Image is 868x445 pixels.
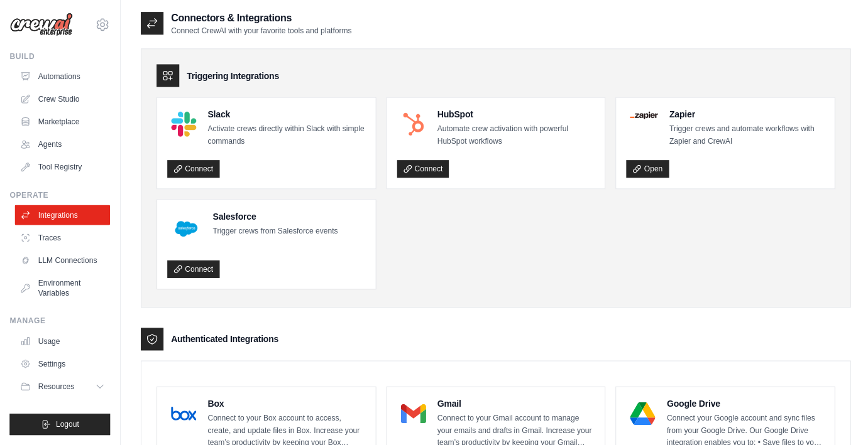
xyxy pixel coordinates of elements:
[628,401,653,426] img: Google Drive Logo
[56,419,79,429] span: Logout
[171,13,351,28] h2: Connectors & Integrations
[15,68,110,88] a: Automations
[624,161,666,179] a: Open
[664,397,821,410] h4: Google Drive
[10,414,110,435] button: Logout
[171,113,196,138] img: Slack Logo
[10,53,110,63] div: Build
[15,113,110,133] a: Marketplace
[10,14,73,38] img: Logo
[15,206,110,226] a: Integrations
[167,161,219,179] a: Connect
[396,161,448,179] a: Connect
[171,333,278,346] h3: Authenticated Integrations
[10,316,110,326] div: Manage
[667,124,821,149] p: Trigger crews and automate workflows with Zapier and CrewAI
[171,401,196,426] img: Box Logo
[207,109,365,122] h4: Slack
[436,109,593,122] h4: HubSpot
[15,377,110,397] button: Resources
[15,354,110,374] a: Settings
[10,191,110,201] div: Operate
[15,90,110,110] a: Crew Studio
[15,228,110,249] a: Traces
[212,211,337,223] h4: Salesforce
[667,109,821,122] h4: Zapier
[15,251,110,271] a: LLM Connections
[212,226,337,239] p: Trigger crews from Salesforce events
[15,136,110,156] a: Agents
[187,71,278,83] h3: Triggering Integrations
[171,215,201,245] img: Salesforce Logo
[38,382,74,392] span: Resources
[167,261,219,279] a: Connect
[15,158,110,178] a: Tool Registry
[628,113,656,121] img: Zapier Logo
[436,397,593,410] h4: Gmail
[207,397,365,410] h4: Box
[400,113,425,138] img: HubSpot Logo
[15,331,110,351] a: Usage
[436,124,593,149] p: Automate crew activation with powerful HubSpot workflows
[15,274,110,304] a: Environment Variables
[207,124,365,149] p: Activate crews directly within Slack with simple commands
[400,401,425,426] img: Gmail Logo
[171,28,351,38] p: Connect CrewAI with your favorite tools and platforms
